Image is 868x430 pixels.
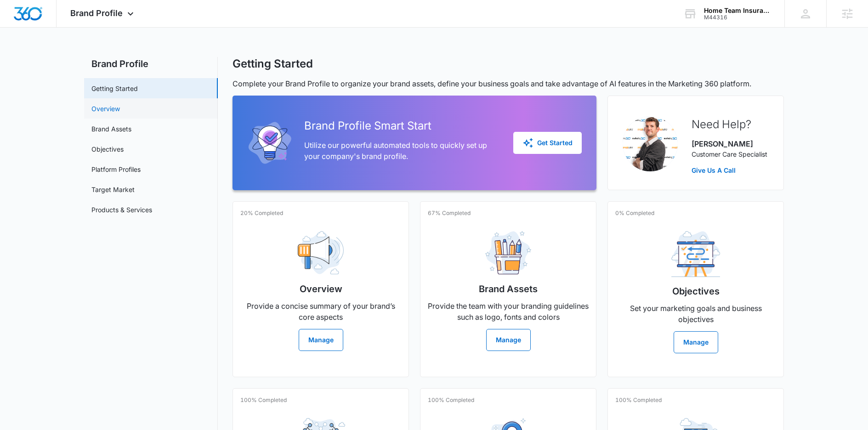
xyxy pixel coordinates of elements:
[607,201,784,377] a: 0% CompletedObjectivesSet your marketing goals and business objectivesManage
[428,396,474,404] p: 100% Completed
[240,396,287,404] p: 100% Completed
[672,284,720,298] h2: Objectives
[692,149,767,159] p: Customer Care Specialist
[479,282,538,296] h2: Brand Assets
[91,104,120,113] a: Overview
[513,132,582,154] button: Get Started
[704,7,771,14] div: account name
[615,303,776,325] p: Set your marketing goals and business objectives
[692,116,767,133] h2: Need Help?
[91,185,135,194] a: Target Market
[84,57,218,71] h2: Brand Profile
[240,209,283,217] p: 20% Completed
[91,124,131,134] a: Brand Assets
[233,78,784,89] p: Complete your Brand Profile to organize your brand assets, define your business goals and take ad...
[304,118,499,134] h2: Brand Profile Smart Start
[91,144,124,154] a: Objectives
[70,8,123,18] span: Brand Profile
[420,201,596,377] a: 67% CompletedBrand AssetsProvide the team with your branding guidelines such as logo, fonts and c...
[615,396,662,404] p: 100% Completed
[299,329,343,351] button: Manage
[428,209,471,217] p: 67% Completed
[300,282,342,296] h2: Overview
[233,57,313,71] h1: Getting Started
[304,140,499,162] p: Utilize our powerful automated tools to quickly set up your company's brand profile.
[91,164,141,174] a: Platform Profiles
[233,201,409,377] a: 20% CompletedOverviewProvide a concise summary of your brand’s core aspectsManage
[91,84,138,93] a: Getting Started
[522,137,573,148] div: Get Started
[428,300,589,322] p: Provide the team with your branding guidelines such as logo, fonts and colors
[704,14,771,21] div: account id
[674,331,718,353] button: Manage
[486,329,531,351] button: Manage
[692,165,767,175] a: Give Us A Call
[623,116,678,171] img: Jack Bingham
[615,209,654,217] p: 0% Completed
[240,300,401,322] p: Provide a concise summary of your brand’s core aspects
[91,205,152,215] a: Products & Services
[692,138,767,149] p: [PERSON_NAME]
